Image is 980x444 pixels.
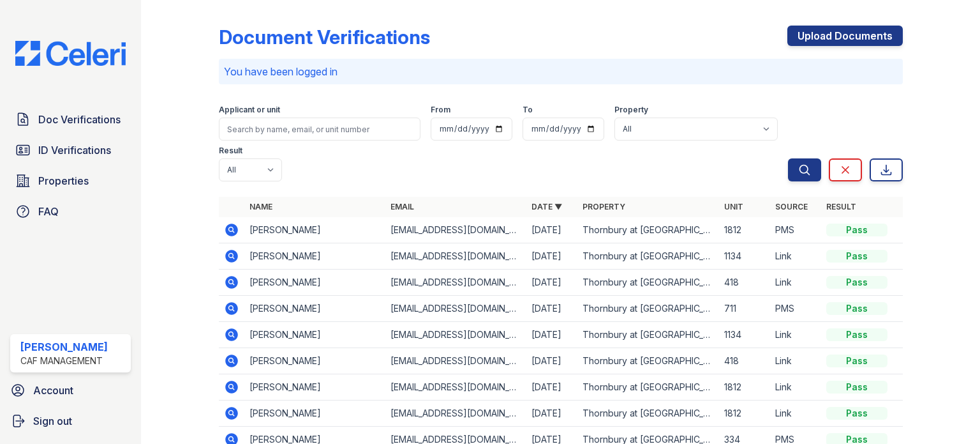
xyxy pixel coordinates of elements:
[244,322,385,348] td: [PERSON_NAME]
[526,270,577,296] td: [DATE]
[385,348,526,374] td: [EMAIL_ADDRESS][DOMAIN_NAME]
[244,270,385,296] td: [PERSON_NAME]
[38,204,59,219] span: FAQ
[526,401,577,427] td: [DATE]
[244,217,385,243] td: [PERSON_NAME]
[577,322,718,348] td: Thornbury at [GEOGRAPHIC_DATA]
[826,381,887,394] div: Pass
[523,105,533,115] label: To
[770,401,821,427] td: Link
[577,401,718,427] td: Thornbury at [GEOGRAPHIC_DATA]
[577,243,718,270] td: Thornbury at [GEOGRAPHIC_DATA]
[775,202,808,211] a: Source
[10,199,131,224] a: FAQ
[38,173,89,188] span: Properties
[219,118,420,141] input: Search by name, email, or unit number
[385,296,526,322] td: [EMAIL_ADDRESS][DOMAIN_NAME]
[719,296,770,322] td: 711
[719,401,770,427] td: 1812
[5,41,136,66] img: CE_Logo_Blue-a8612792a0a2168367f1c8372b55b34899dd931a85d93a1a3d3e32e68fde9ad4.png
[719,217,770,243] td: 1812
[770,243,821,270] td: Link
[244,401,385,427] td: [PERSON_NAME]
[719,243,770,270] td: 1134
[244,348,385,374] td: [PERSON_NAME]
[724,202,743,211] a: Unit
[577,270,718,296] td: Thornbury at [GEOGRAPHIC_DATA]
[577,374,718,401] td: Thornbury at [GEOGRAPHIC_DATA]
[577,217,718,243] td: Thornbury at [GEOGRAPHIC_DATA]
[526,374,577,401] td: [DATE]
[38,142,111,158] span: ID Verifications
[770,296,821,322] td: PMS
[5,408,136,434] a: Sign out
[219,26,430,49] div: Document Verifications
[826,224,887,236] div: Pass
[385,217,526,243] td: [EMAIL_ADDRESS][DOMAIN_NAME]
[38,112,121,127] span: Doc Verifications
[826,202,856,211] a: Result
[577,348,718,374] td: Thornbury at [GEOGRAPHIC_DATA]
[249,202,272,211] a: Name
[526,217,577,243] td: [DATE]
[33,413,72,429] span: Sign out
[244,374,385,401] td: [PERSON_NAME]
[5,378,136,403] a: Account
[770,348,821,374] td: Link
[719,348,770,374] td: 418
[719,270,770,296] td: 418
[770,374,821,401] td: Link
[385,322,526,348] td: [EMAIL_ADDRESS][DOMAIN_NAME]
[526,296,577,322] td: [DATE]
[719,374,770,401] td: 1812
[531,202,562,211] a: Date ▼
[526,348,577,374] td: [DATE]
[431,105,450,115] label: From
[770,217,821,243] td: PMS
[10,107,131,132] a: Doc Verifications
[826,407,887,420] div: Pass
[787,26,903,46] a: Upload Documents
[219,146,242,156] label: Result
[826,355,887,367] div: Pass
[614,105,648,115] label: Property
[10,137,131,163] a: ID Verifications
[770,270,821,296] td: Link
[224,64,898,79] p: You have been logged in
[244,296,385,322] td: [PERSON_NAME]
[33,383,73,398] span: Account
[826,302,887,315] div: Pass
[719,322,770,348] td: 1134
[826,276,887,289] div: Pass
[20,339,108,355] div: [PERSON_NAME]
[526,243,577,270] td: [DATE]
[577,296,718,322] td: Thornbury at [GEOGRAPHIC_DATA]
[244,243,385,270] td: [PERSON_NAME]
[385,374,526,401] td: [EMAIL_ADDRESS][DOMAIN_NAME]
[583,202,625,211] a: Property
[385,270,526,296] td: [EMAIL_ADDRESS][DOMAIN_NAME]
[385,243,526,270] td: [EMAIL_ADDRESS][DOMAIN_NAME]
[826,328,887,341] div: Pass
[826,250,887,263] div: Pass
[20,355,108,367] div: CAF Management
[770,322,821,348] td: Link
[219,105,280,115] label: Applicant or unit
[385,401,526,427] td: [EMAIL_ADDRESS][DOMAIN_NAME]
[10,168,131,194] a: Properties
[526,322,577,348] td: [DATE]
[390,202,414,211] a: Email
